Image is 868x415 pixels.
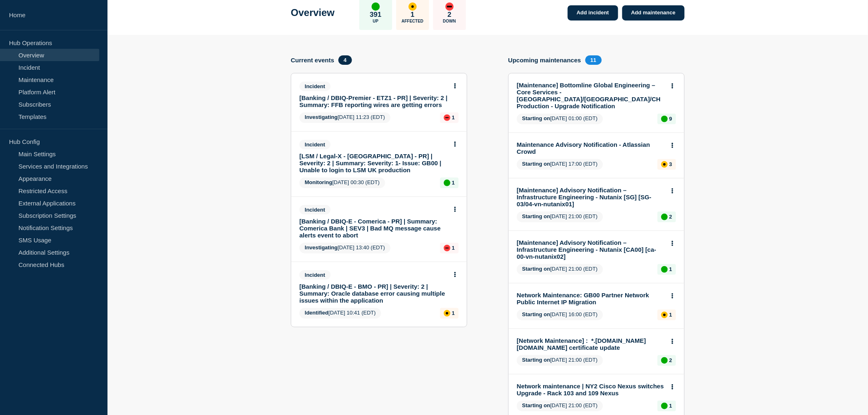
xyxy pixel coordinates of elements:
[517,310,603,320] span: [DATE] 16:00 (EDT)
[517,212,603,222] span: [DATE] 21:00 (EDT)
[299,205,331,214] span: Incident
[622,5,685,21] a: Add maintenance
[517,292,665,306] a: Network Maintenance: GB00 Partner Network Public Internet IP Migration
[444,245,450,251] div: down
[299,112,391,123] span: [DATE] 11:23 (EDT)
[669,403,672,409] p: 1
[661,357,668,364] div: up
[522,115,550,121] span: Starting on
[402,19,423,23] p: Affected
[409,2,417,11] div: affected
[452,180,455,186] p: 1
[661,161,668,168] div: affected
[669,116,672,122] p: 9
[445,2,454,11] div: down
[669,266,672,272] p: 1
[522,311,550,317] span: Starting on
[444,310,450,317] div: affected
[669,312,672,318] p: 1
[517,159,603,170] span: [DATE] 17:00 (EDT)
[661,116,668,122] div: up
[338,55,352,65] span: 4
[448,11,451,19] p: 2
[444,180,450,186] div: up
[299,94,448,108] a: [Banking / DBIQ-Premier - ETZ1 - PR] | Severity: 2 | Summary: FFB reporting wires are getting errors
[370,11,381,19] p: 391
[568,5,618,21] a: Add incident
[291,57,334,64] h4: Current events
[517,82,665,109] a: [Maintenance] Bottomline Global Engineering – Core Services - [GEOGRAPHIC_DATA]/[GEOGRAPHIC_DATA]...
[517,239,665,260] a: [Maintenance] Advisory Notification – Infrastructure Engineering - Nutanix [CA00] [ca-00-vn-nutan...
[669,357,672,363] p: 2
[669,161,672,167] p: 3
[517,337,665,351] a: [Network Maintenance] : *.[DOMAIN_NAME] [DOMAIN_NAME] certificate update
[411,11,414,19] p: 1
[305,310,329,316] span: Identified
[299,178,385,188] span: [DATE] 00:30 (EDT)
[299,218,448,239] a: [Banking / DBIQ-E - Comerica - PR] | Summary: Comerica Bank | SEV3 | Bad MQ message cause alerts ...
[299,270,331,280] span: Incident
[669,214,672,220] p: 2
[517,355,603,366] span: [DATE] 21:00 (EDT)
[517,401,603,411] span: [DATE] 21:00 (EDT)
[661,266,668,273] div: up
[299,243,391,253] span: [DATE] 13:40 (EDT)
[522,161,550,167] span: Starting on
[305,179,332,185] span: Monitoring
[522,402,550,408] span: Starting on
[517,187,665,207] a: [Maintenance] Advisory Notification – Infrastructure Engineering - Nutanix [SG] [SG-03/04-vn-nuta...
[522,213,550,219] span: Starting on
[452,245,455,251] p: 1
[522,357,550,363] span: Starting on
[522,266,550,272] span: Starting on
[517,141,665,155] a: Maintenance Advisory Notification - Atlassian Crowd
[452,114,455,121] p: 1
[517,383,665,397] a: Network maintenance | NY2 Cisco Nexus switches Upgrade - Rack 103 and 109 Nexus
[444,114,450,121] div: down
[661,312,668,318] div: affected
[305,244,338,251] span: Investigating
[585,55,602,65] span: 11
[508,57,581,64] h4: Upcoming maintenances
[372,2,380,11] div: up
[517,114,603,124] span: [DATE] 01:00 (EDT)
[299,82,331,91] span: Incident
[443,19,456,23] p: Down
[661,403,668,409] div: up
[517,264,603,275] span: [DATE] 21:00 (EDT)
[299,153,448,173] a: [LSM / Legal-X - [GEOGRAPHIC_DATA] - PR] | Severity: 2 | Summary: Severity: 1- Issue: GB00 | Unab...
[299,308,381,319] span: [DATE] 10:41 (EDT)
[305,114,338,120] span: Investigating
[373,19,379,23] p: Up
[291,7,335,18] h1: Overview
[452,310,455,316] p: 1
[299,140,331,149] span: Incident
[299,283,448,304] a: [Banking / DBIQ-E - BMO - PR] | Severity: 2 | Summary: Oracle database error causing multiple iss...
[661,214,668,220] div: up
